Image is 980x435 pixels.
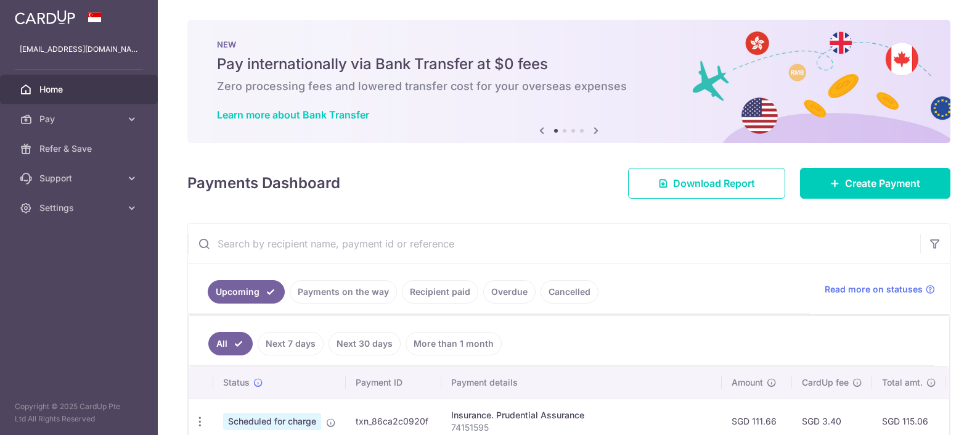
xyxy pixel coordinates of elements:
[346,367,441,399] th: Payment ID
[223,413,321,430] span: Scheduled for charge
[208,332,253,355] a: All
[628,168,785,199] a: Download Report
[15,10,75,25] img: CardUp
[188,224,920,263] input: Search by recipient name, payment id or reference
[217,39,921,49] p: NEW
[845,176,920,191] span: Create Payment
[39,113,121,125] span: Pay
[217,54,921,74] h5: Pay internationally via Bank Transfer at $0 fees
[290,280,397,304] a: Payments on the way
[20,43,138,56] p: [EMAIL_ADDRESS][DOMAIN_NAME]
[187,20,950,143] img: Bank transfer banner
[451,421,712,434] p: 74151595
[217,79,921,94] h6: Zero processing fees and lowered transfer cost for your overseas expenses
[187,172,340,194] h4: Payments Dashboard
[800,168,950,199] a: Create Payment
[39,143,121,155] span: Refer & Save
[825,283,923,296] span: Read more on statuses
[208,280,285,304] a: Upcoming
[882,376,923,389] span: Total amt.
[258,332,324,355] a: Next 7 days
[223,376,250,389] span: Status
[39,172,121,184] span: Support
[441,367,722,399] th: Payment details
[541,280,598,304] a: Cancelled
[39,83,121,96] span: Home
[402,280,478,304] a: Recipient paid
[451,409,712,421] div: Insurance. Prudential Assurance
[673,176,755,191] span: Download Report
[802,376,849,389] span: CardUp fee
[329,332,401,355] a: Next 30 days
[39,202,121,214] span: Settings
[825,283,935,296] a: Read more on statuses
[406,332,502,355] a: More than 1 month
[732,376,763,389] span: Amount
[483,280,536,304] a: Overdue
[217,109,369,121] a: Learn more about Bank Transfer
